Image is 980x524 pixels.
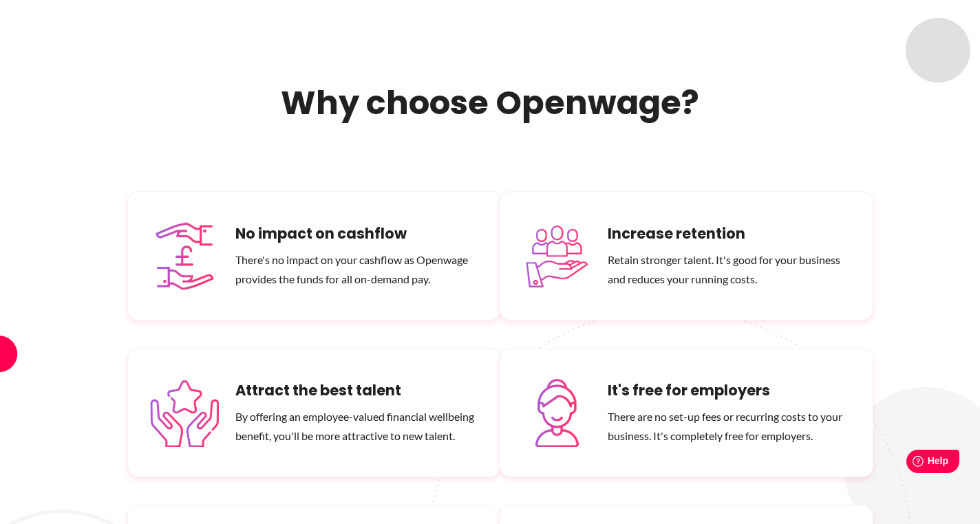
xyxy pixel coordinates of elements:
[235,250,478,289] p: There's no impact on your cashflow as Openwage provides the funds for all on-demand pay.
[235,223,478,245] h6: No impact on cashflow
[127,83,853,124] h2: Why choose Openwage?
[522,221,591,290] img: increase-retention.png
[150,378,219,447] img: best-talent.png
[608,380,851,402] h6: It's free for employers
[608,407,851,446] p: There are no set-up fees or recurring costs to your business. It's completely free for employers.
[857,444,965,483] iframe: Help widget launcher
[235,380,478,402] h6: Attract the best talent
[608,250,851,289] p: Retain stronger talent. It's good for your business and reduces your running costs.
[608,223,851,245] h6: Increase retention
[235,407,478,446] p: By offering an employee-valued financial wellbeing benefit, you'll be more attractive to new talent.
[522,378,591,447] img: free-for-employers.png
[150,221,219,290] img: no-cashflow-impact.png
